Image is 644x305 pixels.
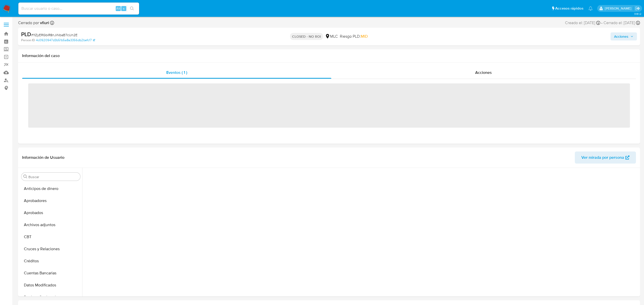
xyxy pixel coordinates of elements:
[603,20,640,26] div: Cerrado el: [DATE]
[36,38,95,42] a: 4c0920947d3b51b5a8a3356db2befc17
[19,231,82,243] button: CBT
[290,33,323,40] p: CLOSED - NO ROI
[581,151,624,164] span: Ver mirada por persona
[325,34,338,39] div: MLC
[19,207,82,219] button: Aprobados
[361,33,368,39] span: MID
[123,6,125,11] span: s
[555,6,583,11] span: Accesos rápidos
[18,20,49,26] span: Cerrado por
[19,219,82,231] button: Archivos adjuntos
[28,175,78,179] input: Buscar
[605,6,633,11] p: valentina.fiuri@mercadolibre.com
[19,183,82,195] button: Anticipos de dinero
[601,20,602,26] span: -
[127,5,137,12] button: search-icon
[19,243,82,255] button: Cruces y Relaciones
[611,32,637,40] button: Acciones
[565,20,600,26] div: Creado el: [DATE]
[28,83,630,128] span: ‌
[614,32,628,40] span: Acciones
[19,291,82,303] button: Devices Geolocation
[575,151,636,164] button: Ver mirada por persona
[21,38,35,42] b: Person ID
[22,53,636,58] h1: Información del caso
[19,267,82,279] button: Cuentas Bancarias
[19,195,82,207] button: Aprobadores
[23,175,27,179] button: Buscar
[166,70,187,75] span: Eventos ( 1 )
[19,255,82,267] button: Créditos
[475,70,492,75] span: Acciones
[39,20,49,26] b: vfiuri
[21,30,31,38] b: PLD
[19,279,82,291] button: Datos Modificados
[31,32,77,37] span: # 11ZyERGbiR8nJiNbaB7cUn2E
[340,34,368,39] span: Riesgo PLD:
[22,155,64,160] h1: Información de Usuario
[635,6,640,11] a: Salir
[588,6,593,11] a: Notificaciones
[18,5,139,12] input: Buscar usuario o caso...
[116,6,120,11] span: Alt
